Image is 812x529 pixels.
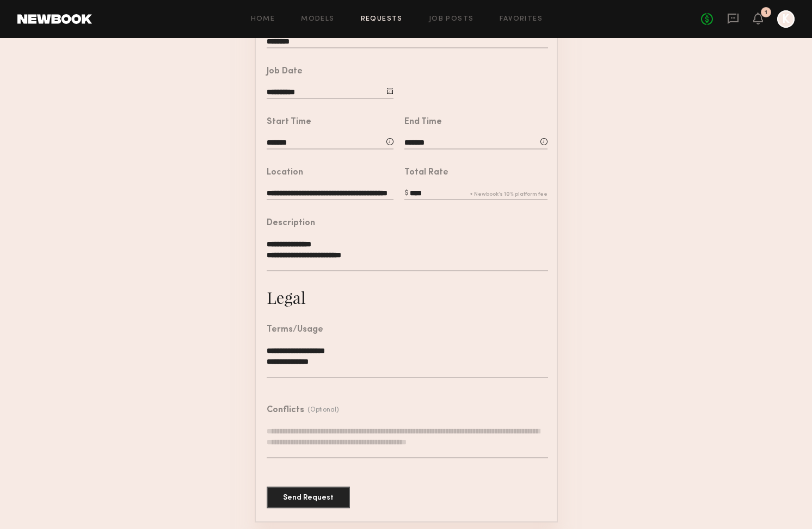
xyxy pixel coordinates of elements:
a: Job Posts [429,16,474,23]
a: Requests [361,16,403,23]
a: K [777,10,795,28]
a: Favorites [500,16,543,23]
div: Legal [267,287,306,308]
div: Job Date [267,67,303,76]
div: Terms/Usage [267,326,323,334]
div: Location [267,169,303,177]
a: Home [251,16,275,23]
a: Models [301,16,334,23]
div: Start Time [267,118,311,127]
div: Total Rate [404,169,448,177]
div: Description [267,219,315,228]
button: Send Request [267,487,350,508]
div: End Time [404,118,442,127]
div: 1 [765,10,767,16]
div: Conflicts [267,406,304,415]
div: (Optional) [307,406,339,414]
